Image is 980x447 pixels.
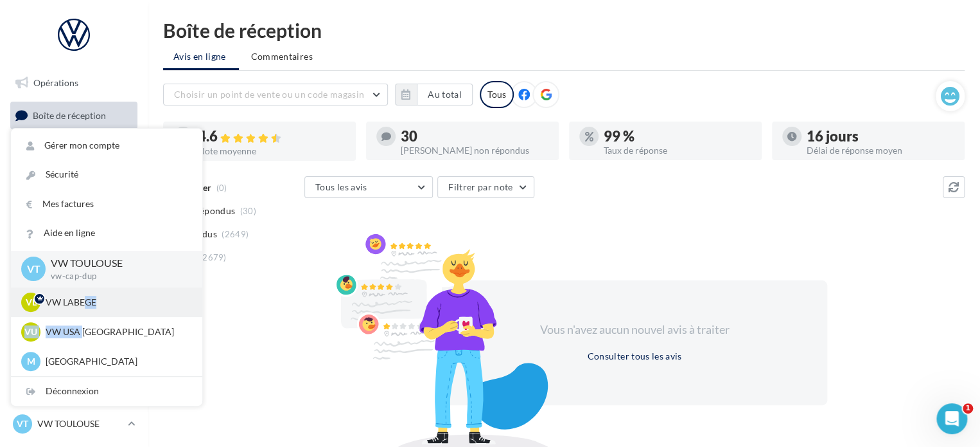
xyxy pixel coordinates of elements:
[11,190,202,219] a: Mes factures
[604,146,751,155] div: Taux de réponse
[604,129,751,143] div: 99 %
[480,81,514,108] div: Tous
[11,219,202,248] a: Aide en ligne
[163,84,388,105] button: Choisir un point de vente ou un code magasin
[8,295,140,333] a: PLV et print personnalisable
[17,417,28,430] span: VT
[8,102,140,129] a: Boîte de réception
[8,337,140,375] a: Campagnes DataOnDemand
[8,262,140,289] a: Calendrier
[582,349,687,364] button: Consulter tous les avis
[27,355,35,368] span: M
[8,69,140,96] a: Opérations
[437,176,534,198] button: Filtrer par note
[26,296,37,309] span: VL
[8,199,140,226] a: Contacts
[33,77,78,88] span: Opérations
[401,129,548,143] div: 30
[27,262,40,277] span: VT
[175,205,235,217] span: Non répondus
[51,256,182,271] p: VW TOULOUSE
[174,89,364,100] span: Choisir un point de vente ou un code magasin
[46,355,187,368] p: [GEOGRAPHIC_DATA]
[11,377,202,406] div: Déconnexion
[524,322,745,338] div: Vous n'avez aucun nouvel avis à traiter
[807,146,954,155] div: Délai de réponse moyen
[304,176,433,198] button: Tous les avis
[33,109,106,120] span: Boîte de réception
[51,271,182,282] p: vw-cap-dup
[251,50,313,63] span: Commentaires
[24,325,37,338] span: VU
[163,21,965,40] div: Boîte de réception
[240,206,256,216] span: (30)
[198,129,346,144] div: 4.6
[417,84,473,105] button: Au total
[8,230,140,257] a: Médiathèque
[807,129,954,143] div: 16 jours
[315,181,367,192] span: Tous les avis
[395,84,473,105] button: Au total
[200,252,227,262] span: (2679)
[11,131,202,160] a: Gérer mon compte
[401,146,548,155] div: [PERSON_NAME] non répondus
[936,403,967,434] iframe: Intercom live chat
[11,160,202,189] a: Sécurité
[46,325,187,338] p: VW USA [GEOGRAPHIC_DATA]
[8,167,140,194] a: Campagnes
[10,412,137,436] a: VT VW TOULOUSE
[198,147,346,156] div: Note moyenne
[8,134,140,161] a: Visibilité en ligne
[46,296,187,309] p: VW LABEGE
[37,417,123,430] p: VW TOULOUSE
[963,403,973,414] span: 1
[222,229,249,239] span: (2649)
